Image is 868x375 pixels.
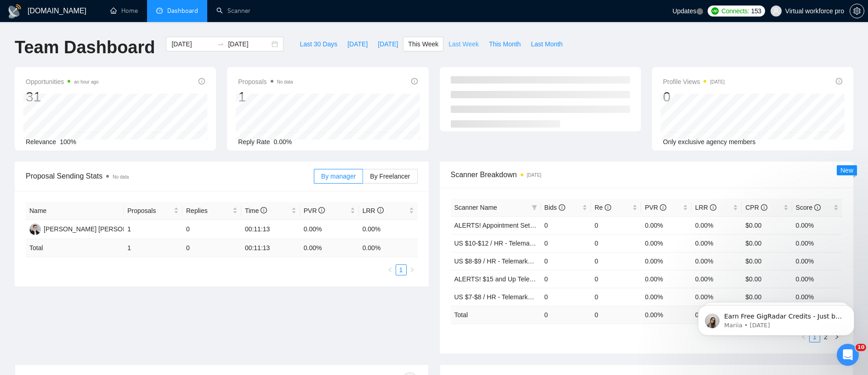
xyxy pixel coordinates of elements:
[761,204,767,211] span: info-circle
[742,216,792,234] td: $0.00
[641,234,691,252] td: 0.00%
[29,224,41,235] img: LB
[451,169,843,180] span: Scanner Breakdown
[261,207,267,213] span: info-circle
[403,37,443,51] button: This Week
[304,207,325,214] span: PVR
[645,204,666,211] span: PVR
[721,6,749,16] span: Connects:
[840,167,853,174] span: New
[216,7,250,15] a: searchScanner
[359,239,418,257] td: 0.00 %
[541,234,591,252] td: 0
[385,264,396,275] li: Previous Page
[792,216,842,234] td: 0.00%
[60,138,76,146] span: 100%
[451,306,541,324] td: Total
[454,204,497,211] span: Scanner Name
[773,8,779,14] span: user
[321,173,356,180] span: By manager
[489,39,521,49] span: This Month
[300,39,337,49] span: Last 30 Days
[26,202,124,220] th: Name
[411,78,418,84] span: info-circle
[171,39,213,49] input: Start date
[318,207,325,213] span: info-circle
[692,216,742,234] td: 0.00%
[692,234,742,252] td: 0.00%
[742,270,792,288] td: $0.00
[373,37,403,51] button: [DATE]
[545,204,565,211] span: Bids
[378,39,398,49] span: [DATE]
[454,240,549,247] a: US $10-$12 / HR - Telemarketing
[363,207,384,214] span: LRR
[526,37,567,51] button: Last Month
[541,270,591,288] td: 0
[792,234,842,252] td: 0.00%
[836,78,842,84] span: info-circle
[850,7,864,15] span: setting
[692,270,742,288] td: 0.00%
[124,220,182,239] td: 1
[527,173,541,178] time: [DATE]
[641,306,691,324] td: 0.00 %
[484,37,526,51] button: This Month
[238,138,270,146] span: Reply Rate
[454,275,558,283] a: ALERTS! $15 and Up Telemarketing
[26,76,99,87] span: Opportunities
[850,4,864,18] button: setting
[591,252,641,270] td: 0
[74,79,98,84] time: an hour ago
[238,76,293,87] span: Proposals
[814,204,821,211] span: info-circle
[347,39,368,49] span: [DATE]
[124,239,182,257] td: 1
[217,40,224,48] span: to
[710,204,716,211] span: info-circle
[7,4,22,19] img: logo
[792,270,842,288] td: 0.00%
[711,7,719,15] img: upwork-logo.png
[156,7,163,14] span: dashboard
[228,39,270,49] input: End date
[407,264,418,275] button: right
[300,239,359,257] td: 0.00 %
[217,40,224,48] span: swap-right
[454,257,542,265] a: US $8-$9 / HR - Telemarketing
[359,220,418,239] td: 0.00%
[591,306,641,324] td: 0
[541,216,591,234] td: 0
[26,138,56,146] span: Relevance
[274,138,292,146] span: 0.00%
[377,207,384,213] span: info-circle
[407,264,418,275] li: Next Page
[199,78,205,84] span: info-circle
[660,204,666,211] span: info-circle
[26,170,314,182] span: Proposal Sending Stats
[710,79,724,84] time: [DATE]
[605,204,611,211] span: info-circle
[751,6,761,16] span: 153
[692,252,742,270] td: 0.00%
[241,239,300,257] td: 00:11:13
[396,265,406,275] a: 1
[856,344,866,351] span: 10
[663,138,756,146] span: Only exclusive agency members
[742,252,792,270] td: $0.00
[110,7,138,15] a: homeHome
[167,7,198,15] span: Dashboard
[29,225,151,232] a: LB[PERSON_NAME] [PERSON_NAME]
[591,270,641,288] td: 0
[443,37,484,51] button: Last Week
[124,202,182,220] th: Proposals
[409,267,415,273] span: right
[850,7,864,15] a: setting
[541,288,591,306] td: 0
[44,224,151,234] div: [PERSON_NAME] [PERSON_NAME]
[641,252,691,270] td: 0.00%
